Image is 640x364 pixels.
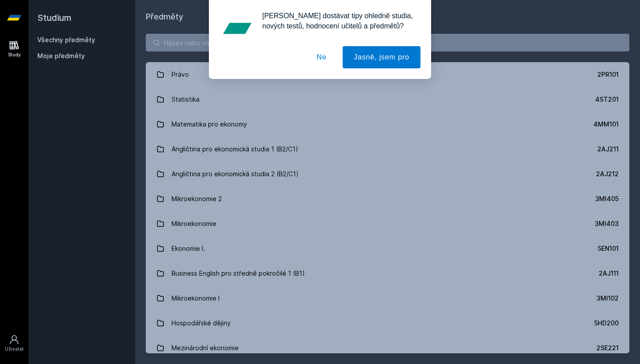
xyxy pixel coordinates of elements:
[146,137,629,162] a: Angličtina pro ekonomická studia 1 (B2/C1) 2AJ211
[172,339,239,357] div: Mezinárodní ekonomie
[595,194,619,203] div: 3MI405
[172,190,222,208] div: Mikroekonomie 2
[172,140,298,158] div: Angličtina pro ekonomická studia 1 (B2/C1)
[146,336,629,360] a: Mezinárodní ekonomie 2SE221
[146,286,629,311] a: Mikroekonomie I 3MI102
[599,269,619,278] div: 2AJ111
[172,289,220,307] div: Mikroekonomie I
[172,115,247,133] div: Matematika pro ekonomy
[172,215,216,233] div: Mikroekonomie
[172,265,305,282] div: Business English pro středně pokročilé 1 (B1)
[343,46,420,68] button: Jasně, jsem pro
[172,240,205,257] div: Ekonomie I.
[172,314,231,332] div: Hospodářské dějiny
[146,261,629,286] a: Business English pro středně pokročilé 1 (B1) 2AJ111
[306,46,338,68] button: Ne
[146,236,629,261] a: Ekonomie I. 5EN101
[172,91,200,108] div: Statistika
[172,165,299,183] div: Angličtina pro ekonomická studia 2 (B2/C1)
[146,162,629,186] a: Angličtina pro ekonomická studia 2 (B2/C1) 2AJ212
[220,11,255,46] img: notification icon
[146,186,629,211] a: Mikroekonomie 2 3MI405
[596,294,619,303] div: 3MI102
[598,244,619,253] div: 5EN101
[595,219,619,228] div: 3MI403
[2,330,27,357] a: Uživatel
[595,95,619,104] div: 4ST201
[146,87,629,112] a: Statistika 4ST201
[146,211,629,236] a: Mikroekonomie 3MI403
[593,120,619,129] div: 4MM101
[146,311,629,336] a: Hospodářské dějiny 5HD200
[5,346,24,352] div: Uživatel
[594,319,619,328] div: 5HD200
[596,170,619,178] div: 2AJ212
[596,344,619,352] div: 2SE221
[597,145,619,154] div: 2AJ211
[255,11,420,31] div: [PERSON_NAME] dostávat tipy ohledně studia, nových testů, hodnocení učitelů a předmětů?
[146,112,629,137] a: Matematika pro ekonomy 4MM101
